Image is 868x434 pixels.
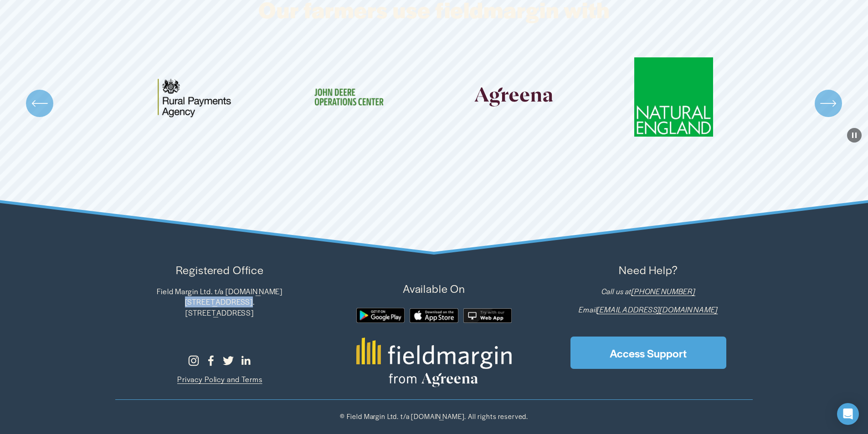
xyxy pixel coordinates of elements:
button: Pause Background [847,128,862,143]
a: Facebook [205,355,216,366]
a: Access Support [570,337,726,369]
a: Instagram [188,355,199,366]
div: Open Intercom Messenger [837,403,859,425]
a: [EMAIL_ADDRESS][DOMAIN_NAME] [597,304,718,315]
button: Previous [26,90,53,117]
em: [PHONE_NUMBER] [632,286,695,296]
a: LinkedIn [240,355,251,366]
p: © Field Margin Ltd. t/a [DOMAIN_NAME]. All rights reserved. [115,412,753,421]
em: Call us at [601,286,632,296]
a: Twitter [223,355,234,366]
p: Registered Office [115,262,324,278]
p: Available On [329,281,539,297]
button: Next [815,90,842,117]
a: Privacy Policy and Terms [177,374,262,385]
p: Field Margin Ltd. t/a [DOMAIN_NAME] [STREET_ADDRESS]. [STREET_ADDRESS] [115,286,324,318]
p: Need Help? [544,262,753,278]
a: [PHONE_NUMBER] [632,286,695,297]
em: [EMAIL_ADDRESS][DOMAIN_NAME] [597,304,718,315]
em: Email [579,304,597,315]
